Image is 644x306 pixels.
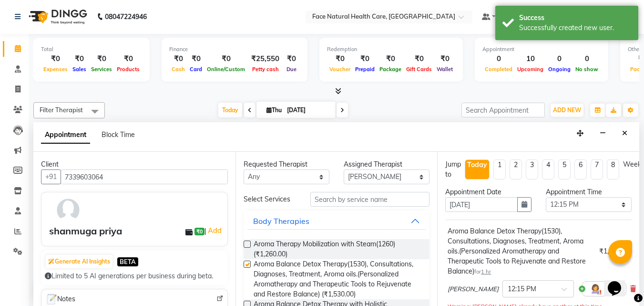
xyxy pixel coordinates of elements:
[573,53,601,64] div: 0
[519,13,631,23] div: Success
[49,224,122,238] div: shanmuga priya
[61,169,228,184] input: Search by Name/Mobile/Email/Code
[187,53,204,64] div: ₹0
[573,66,601,73] span: No show
[493,159,506,179] li: 1
[45,293,75,306] span: Notes
[105,3,147,30] b: 08047224946
[590,283,601,295] img: Hairdresser.png
[40,106,83,114] span: Filter Therapist
[551,104,583,117] button: ADD NEW
[70,53,89,64] div: ₹0
[254,239,422,259] span: Aroma Therapy Mobilization with Steam(1260) (₹1,260.00)
[114,53,142,64] div: ₹0
[448,285,499,294] span: [PERSON_NAME]
[461,103,545,117] input: Search Appointment
[310,192,429,207] input: Search by service name
[353,66,377,73] span: Prepaid
[515,53,546,64] div: 10
[599,246,629,256] div: ₹1,530.00
[254,259,422,299] span: Aroma Balance Detox Therapy(1530), Consultations, Diagnoses, Treatment, Aroma oils.(Personalized ...
[253,215,309,227] div: Body Therapies
[474,268,491,275] small: for
[327,53,353,64] div: ₹0
[206,225,223,236] a: Add
[377,53,404,64] div: ₹0
[284,66,299,73] span: Due
[41,159,228,169] div: Client
[89,53,114,64] div: ₹0
[542,159,554,179] li: 4
[434,53,455,64] div: ₹0
[24,3,90,30] img: logo
[510,159,522,179] li: 2
[448,226,595,276] div: Aroma Balance Detox Therapy(1530), Consultations, Diagnoses, Treatment, Aroma oils.(Personalized ...
[519,23,631,33] div: Successfully created new user.
[482,66,515,73] span: Completed
[553,106,581,114] span: ADD NEW
[515,66,546,73] span: Upcoming
[169,53,187,64] div: ₹0
[247,53,283,64] div: ₹25,550
[218,103,242,117] span: Today
[546,53,573,64] div: 0
[353,53,377,64] div: ₹0
[404,53,434,64] div: ₹0
[467,160,487,170] div: Today
[54,196,82,224] img: avatar
[445,187,531,197] div: Appointment Date
[89,66,114,73] span: Services
[204,66,247,73] span: Online/Custom
[194,228,204,235] span: ₹0
[482,53,515,64] div: 0
[604,268,634,296] iframe: chat widget
[404,66,434,73] span: Gift Cards
[46,255,112,268] button: Generate AI Insights
[41,169,61,184] button: +91
[327,66,353,73] span: Voucher
[117,257,138,266] span: BETA
[187,66,204,73] span: Card
[546,187,632,197] div: Appointment Time
[264,106,284,114] span: Thu
[41,66,70,73] span: Expenses
[283,53,300,64] div: ₹0
[445,197,517,212] input: yyyy-mm-dd
[244,159,329,169] div: Requested Therapist
[204,53,247,64] div: ₹0
[445,159,461,179] div: Jump to
[284,103,332,117] input: 2025-09-04
[574,159,587,179] li: 6
[434,66,455,73] span: Wallet
[169,45,300,53] div: Finance
[607,159,619,179] li: 8
[41,45,142,53] div: Total
[344,159,429,169] div: Assigned Therapist
[526,159,538,179] li: 3
[45,271,224,281] div: Limited to 5 AI generations per business during beta.
[546,66,573,73] span: Ongoing
[236,194,303,204] div: Select Services
[482,45,601,53] div: Appointment
[618,126,632,141] button: Close
[70,66,89,73] span: Sales
[114,66,142,73] span: Products
[204,225,223,236] span: |
[250,66,281,73] span: Petty cash
[377,66,404,73] span: Package
[481,268,491,275] span: 1 hr
[327,45,455,53] div: Redemption
[169,66,187,73] span: Cash
[102,130,135,139] span: Block Time
[41,53,70,64] div: ₹0
[558,159,571,179] li: 5
[591,159,603,179] li: 7
[247,212,426,230] button: Body Therapies
[41,127,90,144] span: Appointment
